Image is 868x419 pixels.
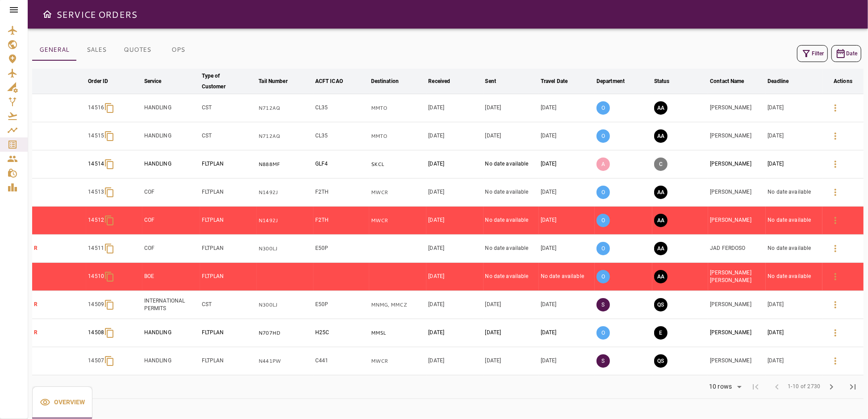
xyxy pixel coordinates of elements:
p: N441PW [259,357,311,365]
button: SALES [76,39,117,61]
p: O [597,242,610,255]
td: HANDLING [142,347,200,375]
p: SKCL [371,161,425,168]
span: 1-10 of 2730 [788,382,821,391]
td: [PERSON_NAME] [708,207,766,235]
p: R [34,245,84,252]
td: FLTPLAN [200,150,257,178]
td: [PERSON_NAME] [708,291,766,319]
p: N300LJ [259,301,311,309]
p: R [34,329,84,336]
td: No date available [484,263,539,291]
td: [DATE] [426,347,483,375]
button: Open drawer [38,5,56,23]
div: basic tabs example [32,39,198,61]
p: MWCR [371,189,425,196]
td: [DATE] [484,319,539,347]
td: [PERSON_NAME] [708,178,766,207]
td: [DATE] [484,94,539,122]
td: FLTPLAN [200,178,257,207]
button: Details [825,97,846,119]
button: Details [825,350,846,372]
p: N712AQ [259,133,311,140]
td: [DATE] [766,291,822,319]
p: O [597,326,610,340]
td: [DATE] [426,94,483,122]
td: [DATE] [484,122,539,150]
p: O [597,129,610,143]
td: [PERSON_NAME] [708,122,766,150]
p: MNMG, MMCZ [371,301,425,309]
td: FLTPLAN [200,207,257,235]
p: 14514 [88,160,104,168]
p: A [597,158,610,171]
p: MMSL [371,329,425,337]
button: Details [825,125,846,147]
p: S [597,298,610,311]
td: [DATE] [539,347,595,375]
td: [PERSON_NAME] [708,94,766,122]
span: Destination [371,76,410,87]
td: COF [142,207,200,235]
div: Deadline [768,76,789,87]
button: Date [831,45,861,62]
p: N888MF [259,161,311,168]
td: [DATE] [426,207,483,235]
div: Tail Number [259,76,287,87]
td: [DATE] [426,291,483,319]
td: [DATE] [539,207,595,235]
p: N300LJ [259,245,311,253]
td: No date available [539,263,595,291]
p: O [597,186,610,199]
p: N712AQ [259,104,311,112]
h6: SERVICE ORDERS [56,7,137,21]
button: Filter [797,45,828,62]
td: [DATE] [426,178,483,207]
p: 14516 [88,104,104,112]
p: O [597,270,610,283]
button: Details [825,238,846,259]
td: [DATE] [484,291,539,319]
td: [DATE] [766,150,822,178]
td: [DATE] [426,150,483,178]
button: Details [825,294,846,315]
p: O [597,214,610,227]
td: No date available [766,178,822,207]
td: [DATE] [539,319,595,347]
td: [DATE] [539,291,595,319]
td: No date available [484,235,539,263]
p: O [597,101,610,115]
p: 14512 [88,216,104,224]
td: [DATE] [539,122,595,150]
td: E50P [313,235,369,263]
td: [DATE] [766,319,822,347]
td: C441 [313,347,369,375]
span: Tail Number [259,76,299,87]
td: HANDLING [142,319,200,347]
p: N707HD [259,329,311,337]
td: [PERSON_NAME] [PERSON_NAME] [708,263,766,291]
td: COF [142,235,200,263]
td: [PERSON_NAME] [708,319,766,347]
p: 14510 [88,273,104,280]
td: HANDLING [142,122,200,150]
p: MWCR [371,357,425,365]
button: GENERAL [32,39,76,61]
td: No date available [766,235,822,263]
span: Department [597,76,636,87]
span: Type of Customer [202,71,255,92]
div: Service [144,76,162,87]
div: Sent [485,76,497,87]
span: Received [428,76,462,87]
span: Last Page [842,376,864,398]
span: Deadline [768,76,800,87]
td: No date available [766,263,822,291]
p: 14511 [88,245,104,252]
td: CST [200,94,257,122]
td: JAD FERDOSO [708,235,766,263]
button: QUOTES [117,39,158,61]
button: Overview [32,386,92,419]
td: CL35 [313,94,369,122]
span: last_page [847,382,858,392]
span: Status [654,76,681,87]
